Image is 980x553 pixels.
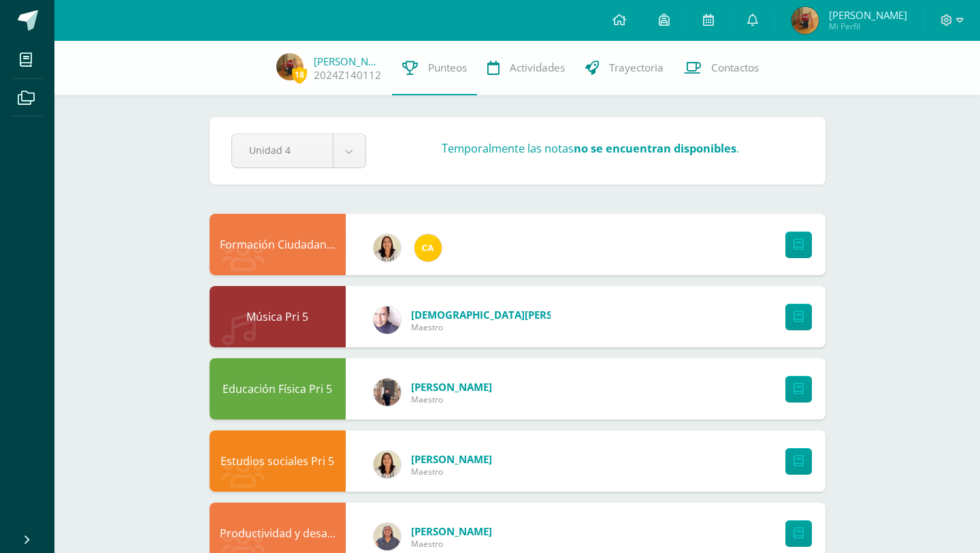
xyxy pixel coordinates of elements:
a: Contactos [674,41,769,95]
span: Maestro [411,394,492,405]
a: Punteos [392,41,477,95]
span: Trayectoria [609,61,664,75]
span: Maestro [411,538,492,550]
a: [DEMOGRAPHIC_DATA][PERSON_NAME] [411,308,574,321]
div: Música Pri 5 [210,286,346,347]
img: 842256324a130dae22f148a33cfb2614.png [374,379,401,406]
a: [PERSON_NAME] [411,380,492,394]
span: Maestro [411,466,492,477]
img: 7bea802029595fa50bfc5e6b7859d636.png [414,234,442,262]
img: d26c67d065d5f627ebb3ac7301e146aa.png [374,306,401,334]
a: [PERSON_NAME] [314,54,382,68]
a: Actividades [477,41,575,95]
a: Unidad 4 [232,134,365,168]
a: [PERSON_NAME] [411,524,492,538]
span: Mi Perfil [829,20,907,32]
div: Educación Física Pri 5 [210,358,346,420]
img: 9af45ed66f6009d12a678bb5324b5cf4.png [374,234,401,262]
strong: no se encuentran disponibles [574,141,736,156]
a: 2024Z140112 [314,68,381,82]
span: Maestro [411,321,574,333]
span: Unidad 4 [249,134,316,166]
img: f779a4e8ad232e87fc701809dd56c7cb.png [791,7,819,34]
a: [PERSON_NAME] [411,452,492,466]
span: Actividades [510,61,565,75]
img: 2f6e72396ce451b69cfc3551fa769b80.png [374,523,401,550]
img: 9af45ed66f6009d12a678bb5324b5cf4.png [374,451,401,478]
div: Estudios sociales Pri 5 [210,430,346,492]
a: Trayectoria [575,41,674,95]
img: f779a4e8ad232e87fc701809dd56c7cb.png [276,53,304,80]
span: Punteos [428,61,467,75]
span: [PERSON_NAME] [829,8,907,22]
span: 18 [292,66,307,83]
span: Contactos [711,61,759,75]
h3: Temporalmente las notas . [442,141,739,156]
div: Formación Ciudadana 5 [210,214,346,275]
